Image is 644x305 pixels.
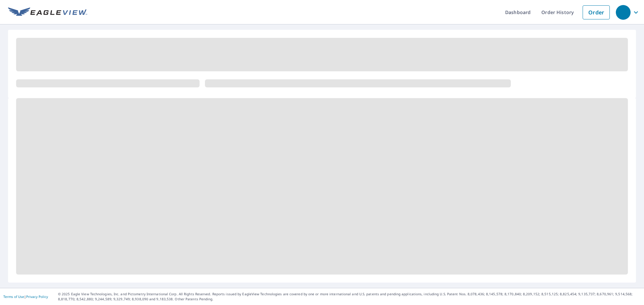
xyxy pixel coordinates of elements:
[8,7,87,17] img: EV Logo
[26,294,48,299] a: Privacy Policy
[3,295,48,299] p: |
[3,294,24,299] a: Terms of Use
[58,292,641,302] p: © 2025 Eagle View Technologies, Inc. and Pictometry International Corp. All Rights Reserved. Repo...
[583,5,610,19] a: Order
